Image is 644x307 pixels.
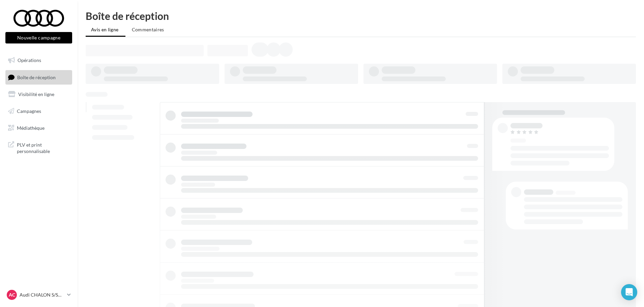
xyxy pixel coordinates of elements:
[9,291,15,298] span: AC
[17,108,41,114] span: Campagnes
[20,291,64,298] p: Audi CHALON S/SAONE
[5,32,72,43] button: Nouvelle campagne
[621,284,637,300] div: Open Intercom Messenger
[4,137,74,157] a: PLV et print personnalisable
[18,91,54,97] span: Visibilité en ligne
[17,140,69,155] span: PLV et print personnalisable
[4,104,74,118] a: Campagnes
[86,11,636,21] div: Boîte de réception
[17,125,45,130] span: Médiathèque
[4,53,74,67] a: Opérations
[17,74,56,80] span: Boîte de réception
[4,87,74,101] a: Visibilité en ligne
[132,27,164,32] span: Commentaires
[4,121,74,135] a: Médiathèque
[18,57,41,63] span: Opérations
[5,288,72,301] a: AC Audi CHALON S/SAONE
[4,70,74,85] a: Boîte de réception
